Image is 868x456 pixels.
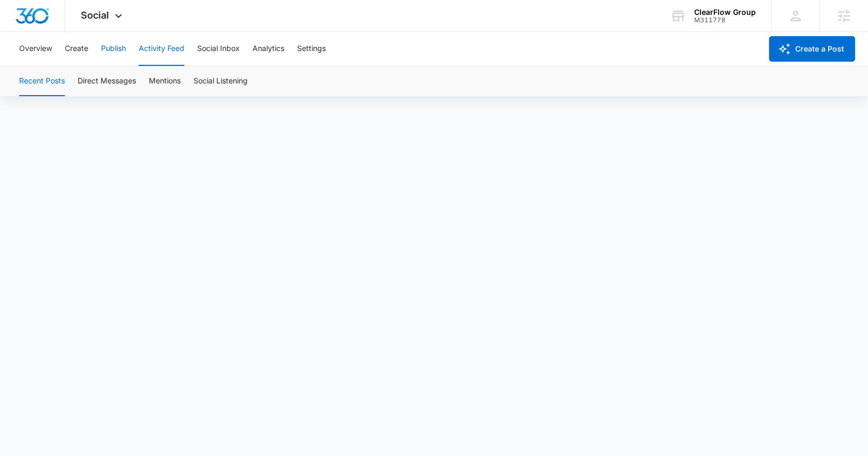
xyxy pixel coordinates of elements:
[252,32,284,66] button: Analytics
[694,8,756,16] div: account name
[139,32,184,66] button: Activity Feed
[65,32,88,66] button: Create
[19,32,52,66] button: Overview
[769,36,855,62] button: Create a Post
[694,16,756,24] div: account id
[19,66,65,96] button: Recent Posts
[78,66,136,96] button: Direct Messages
[101,32,126,66] button: Publish
[81,10,109,21] span: Social
[297,32,326,66] button: Settings
[193,66,248,96] button: Social Listening
[197,32,240,66] button: Social Inbox
[149,66,181,96] button: Mentions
